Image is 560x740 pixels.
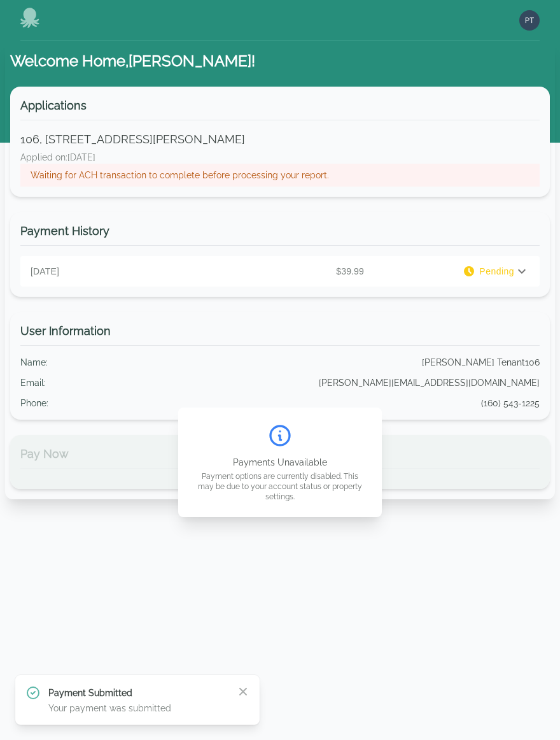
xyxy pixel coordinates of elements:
[31,265,200,278] p: [DATE]
[20,356,48,369] div: Name :
[20,376,46,389] div: Email :
[20,322,540,346] h3: User Information
[200,265,369,278] p: $39.99
[20,256,540,287] div: [DATE]$39.99Pending
[48,687,227,699] p: Payment Submitted
[319,376,540,389] div: [PERSON_NAME][EMAIL_ADDRESS][DOMAIN_NAME]
[31,169,529,181] p: Waiting for ACH transaction to complete before processing your report.
[193,471,367,502] p: Payment options are currently disabled. This may be due to your account status or property settings.
[20,151,521,164] p: Applied on: [DATE]
[20,97,540,120] h3: Applications
[10,51,550,71] h1: Welcome Home, [PERSON_NAME] !
[20,131,521,148] p: 106, [STREET_ADDRESS][PERSON_NAME]
[422,356,540,369] div: [PERSON_NAME] Tenant106
[481,397,540,409] div: (160) 543-1225
[48,702,227,715] p: Your payment was submitted
[193,456,367,469] p: Payments Unavailable
[20,222,540,246] h3: Payment History
[479,265,514,278] span: Pending
[20,397,48,409] div: Phone :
